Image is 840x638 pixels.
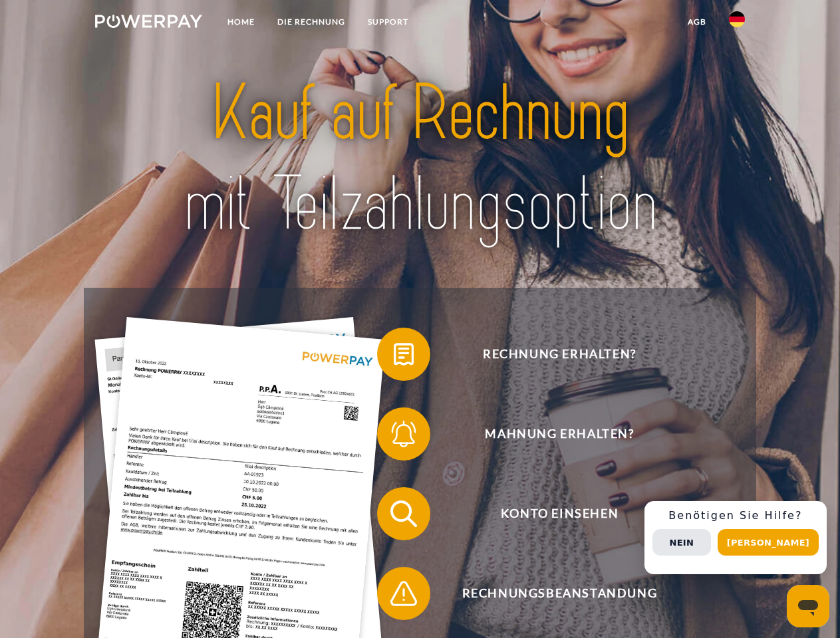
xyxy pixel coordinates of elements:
button: Mahnung erhalten? [377,407,723,461]
img: qb_bill.svg [387,338,420,371]
span: Mahnung erhalten? [396,407,722,461]
div: Schnellhilfe [644,501,827,574]
iframe: Schaltfläche zum Öffnen des Messaging-Fensters [787,585,829,627]
span: Rechnung erhalten? [396,328,722,381]
span: Konto einsehen [396,487,722,540]
button: Rechnung erhalten? [377,328,723,381]
img: title-powerpay_de.svg [127,64,713,255]
img: qb_bell.svg [387,417,420,451]
a: DIE RECHNUNG [266,10,356,34]
h3: Benötigen Sie Hilfe? [652,509,819,522]
img: de [729,11,745,27]
img: qb_search.svg [387,497,420,530]
img: logo-powerpay-white.svg [95,15,202,28]
img: qb_warning.svg [387,577,420,610]
a: agb [676,10,718,34]
span: Rechnungsbeanstandung [396,567,722,620]
a: SUPPORT [356,10,420,34]
button: [PERSON_NAME] [718,529,819,556]
button: Nein [652,529,711,556]
button: Rechnungsbeanstandung [377,567,723,620]
a: Home [216,10,266,34]
button: Konto einsehen [377,487,723,540]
